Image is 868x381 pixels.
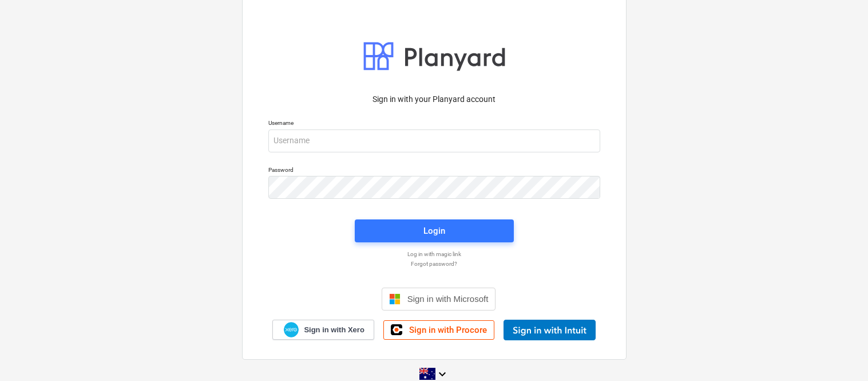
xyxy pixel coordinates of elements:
[304,325,364,335] span: Sign in with Xero
[389,293,401,305] img: Microsoft logo
[435,367,449,381] i: keyboard_arrow_down
[268,119,600,129] p: Username
[272,320,374,340] a: Sign in with Xero
[263,250,606,258] a: Log in with magic link
[407,294,489,304] span: Sign in with Microsoft
[423,223,445,238] div: Login
[383,320,494,340] a: Sign in with Procore
[355,219,514,242] button: Login
[409,325,487,335] span: Sign in with Procore
[268,93,600,105] p: Sign in with your Planyard account
[268,129,600,152] input: Username
[268,166,600,176] p: Password
[284,322,299,337] img: Xero logo
[263,260,606,268] a: Forgot password?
